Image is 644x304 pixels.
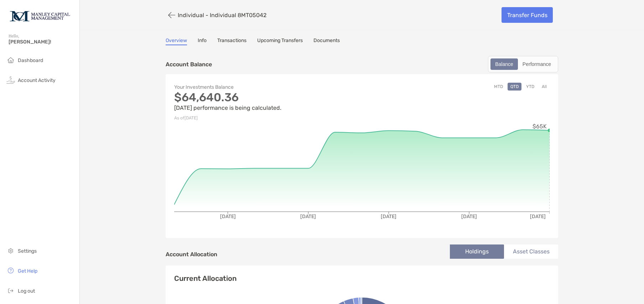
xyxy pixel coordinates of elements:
a: Info [198,37,207,45]
img: household icon [6,56,15,64]
p: $64,640.36 [174,93,362,102]
tspan: $65K [533,123,547,130]
h4: Current Allocation [174,274,237,283]
tspan: [DATE] [461,213,477,220]
button: YTD [523,83,537,91]
li: Holdings [450,244,504,259]
p: [DATE] performance is being calculated. [174,103,362,112]
a: Transactions [217,37,246,45]
tspan: [DATE] [220,213,236,220]
tspan: [DATE] [300,213,316,220]
p: As of [DATE] [174,114,362,123]
tspan: [DATE] [381,213,396,220]
p: Account Balance [166,60,212,69]
tspan: [DATE] [530,213,546,220]
img: Zoe Logo [9,3,71,29]
a: Documents [313,37,340,45]
h4: Account Allocation [166,251,217,258]
button: MTD [491,83,506,91]
img: get-help icon [6,266,15,275]
button: All [539,83,550,91]
a: Overview [166,37,187,45]
button: QTD [508,83,521,91]
a: Transfer Funds [502,7,553,23]
img: settings icon [6,246,15,255]
span: Get Help [18,268,37,274]
img: logout icon [6,286,15,295]
span: Dashboard [18,57,43,63]
span: Settings [18,248,37,254]
div: Performance [519,59,555,69]
li: Asset Classes [504,244,558,259]
div: Balance [491,59,517,69]
a: Upcoming Transfers [257,37,303,45]
span: Log out [18,288,35,294]
div: segmented control [488,56,558,72]
p: Your Investments Balance [174,83,362,92]
span: Account Activity [18,77,56,83]
p: Individual - Individual 8MT05042 [178,12,266,19]
span: [PERSON_NAME]! [9,39,75,45]
img: activity icon [6,76,15,84]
